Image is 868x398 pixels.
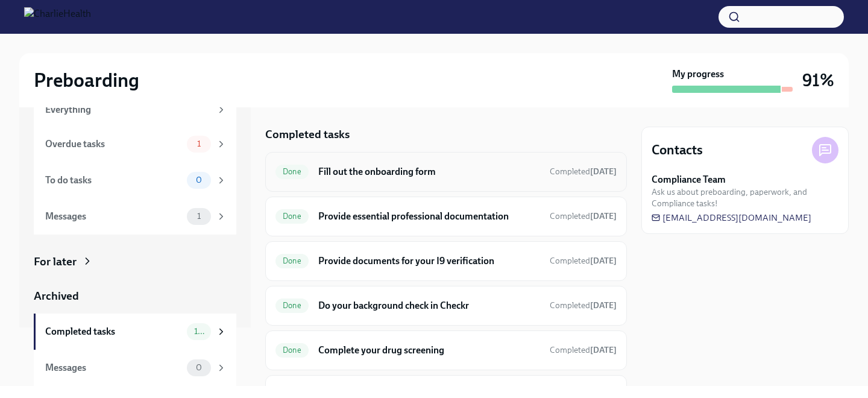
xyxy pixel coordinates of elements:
[189,175,209,185] span: 0
[318,344,540,357] h6: Complete your drug screening
[550,345,617,355] span: Completed
[265,127,350,142] h5: Completed tasks
[34,198,236,235] a: Messages1
[34,68,139,92] h2: Preboarding
[190,139,208,148] span: 1
[275,162,617,182] a: DoneFill out the onboarding formCompleted[DATE]
[550,300,617,311] span: July 22nd, 2025 22:02
[45,325,182,338] div: Completed tasks
[550,256,617,266] span: Completed
[45,137,182,151] div: Overdue tasks
[190,212,208,221] span: 1
[550,255,617,267] span: July 22nd, 2025 22:00
[275,167,309,176] span: Done
[275,301,309,310] span: Done
[34,314,236,350] a: Completed tasks10
[550,166,617,177] span: July 22nd, 2025 21:56
[590,300,617,311] strong: [DATE]
[652,141,703,159] h4: Contacts
[275,207,617,226] a: DoneProvide essential professional documentationCompleted[DATE]
[652,212,811,224] a: [EMAIL_ADDRESS][DOMAIN_NAME]
[652,173,726,186] strong: Compliance Team
[34,162,236,198] a: To do tasks0
[275,296,617,315] a: DoneDo your background check in CheckrCompleted[DATE]
[318,299,540,312] h6: Do your background check in Checkr
[24,7,91,27] img: CharlieHealth
[275,256,309,265] span: Done
[802,69,834,91] h3: 91%
[275,212,309,221] span: Done
[45,361,182,374] div: Messages
[590,211,617,221] strong: [DATE]
[652,186,838,209] span: Ask us about preboarding, paperwork, and Compliance tasks!
[34,254,77,270] div: For later
[34,93,236,126] a: Everything
[189,363,209,372] span: 0
[275,251,617,271] a: DoneProvide documents for your I9 verificationCompleted[DATE]
[318,165,540,178] h6: Fill out the onboarding form
[45,174,182,187] div: To do tasks
[550,344,617,356] span: July 29th, 2025 01:21
[318,210,540,223] h6: Provide essential professional documentation
[45,210,182,223] div: Messages
[590,345,617,355] strong: [DATE]
[275,341,617,360] a: DoneComplete your drug screeningCompleted[DATE]
[34,126,236,162] a: Overdue tasks1
[318,254,540,268] h6: Provide documents for your I9 verification
[550,211,617,221] span: Completed
[590,166,617,177] strong: [DATE]
[672,68,724,81] strong: My progress
[34,288,236,304] a: Archived
[550,300,617,311] span: Completed
[187,327,211,336] span: 10
[34,350,236,386] a: Messages0
[45,103,211,116] div: Everything
[34,254,236,270] a: For later
[275,346,309,355] span: Done
[590,256,617,266] strong: [DATE]
[550,210,617,222] span: July 22nd, 2025 21:59
[550,166,617,177] span: Completed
